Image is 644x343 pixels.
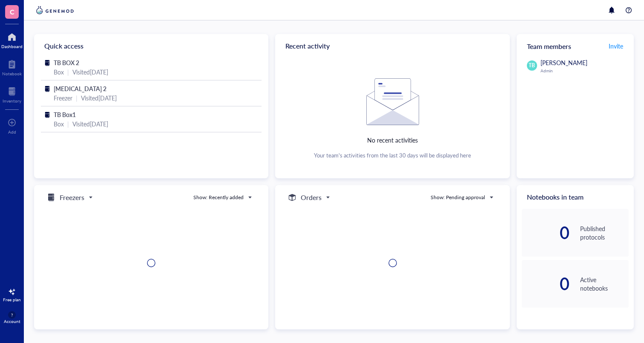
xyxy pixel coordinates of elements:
div: Show: Pending approval [431,194,485,201]
h5: Orders [301,192,322,203]
div: 0 [522,226,570,240]
div: Free plan [3,297,21,302]
img: genemod-logo [34,5,76,15]
span: [MEDICAL_DATA] 2 [54,84,106,93]
span: [PERSON_NAME] [540,58,587,67]
div: Account [4,319,20,324]
div: Freezer [54,93,72,103]
span: TB [529,62,535,69]
div: Visited [DATE] [81,93,117,103]
span: C [10,6,14,17]
div: Recent activity [275,34,509,58]
div: | [76,93,78,103]
a: Inventory [3,85,21,103]
div: Notebook [2,71,22,76]
div: Published protocols [580,224,629,241]
div: Visited [DATE] [72,67,108,77]
a: Notebook [2,57,22,76]
div: Quick access [34,34,268,58]
div: No recent activities [367,135,418,145]
div: Active notebooks [580,275,629,292]
button: Invite [608,39,624,53]
div: Box [54,67,64,77]
div: Show: Recently added [193,194,244,201]
span: TB Box1 [54,110,76,119]
div: 0 [522,277,570,291]
div: Inventory [3,98,21,103]
span: TB BOX 2 [54,58,79,67]
img: Empty state [366,78,419,125]
div: Admin [540,68,629,73]
div: Your team's activities from the last 30 days will be displayed here [314,151,471,159]
div: Dashboard [1,44,23,49]
div: Visited [DATE] [72,119,108,129]
div: Team members [517,34,634,58]
div: Box [54,119,64,129]
div: Notebooks in team [517,185,634,209]
div: Add [8,129,16,134]
div: | [67,119,69,129]
a: Dashboard [1,30,23,49]
div: | [67,67,69,77]
span: Invite [609,42,623,50]
h5: Freezers [60,192,84,203]
span: ? [11,312,13,317]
